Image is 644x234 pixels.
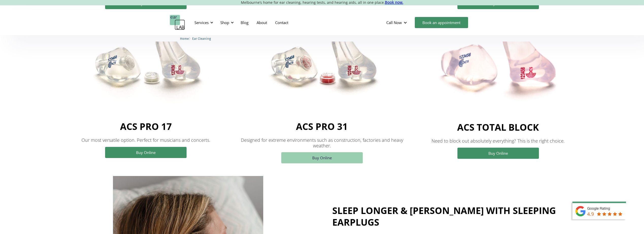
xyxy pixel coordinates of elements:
[220,20,229,25] div: Shop
[64,9,227,121] img: ACS Pro 17 earplugs
[120,121,172,132] h2: acs pro 17
[415,17,468,28] a: Book an appointment
[457,148,539,159] a: Buy Online
[105,147,187,158] a: Buy Online
[180,36,189,41] a: Home
[194,20,209,25] div: Services
[281,152,363,163] a: Buy Online
[241,138,404,148] p: Designed for extreme environments such as construction, factories and heavy weather.
[81,138,210,143] p: Our most versatile option. Perfect for musicians and concerts.
[191,15,215,30] div: Services
[241,9,404,121] img: ACS Pro 31 earplugs
[253,15,271,30] a: About
[271,15,292,30] a: Contact
[382,15,412,30] div: Call Now
[417,9,580,122] img: ACS Total Block earplugs
[217,15,235,30] div: Shop
[237,15,253,30] a: Blog
[170,15,185,30] a: home
[457,122,539,133] h2: acs total block
[296,121,348,132] h2: acs pro 31
[192,36,211,41] a: Ear Cleaning
[332,205,580,228] h2: Sleep Longer & [PERSON_NAME] With Sleeping Earplugs
[386,20,402,25] div: Call Now
[192,37,211,41] span: Ear Cleaning
[180,37,189,41] span: Home
[180,36,192,41] li: 〉
[432,138,565,144] p: Need to block out absolutely everything? This is the right choice.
